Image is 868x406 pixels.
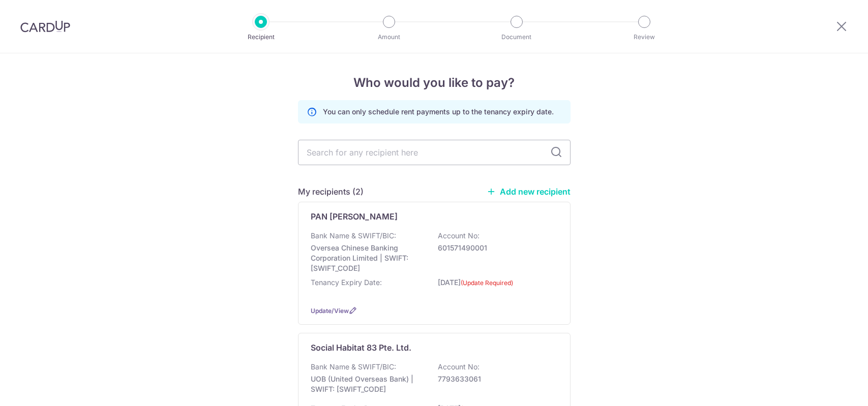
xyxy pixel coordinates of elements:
a: Update/View [311,307,349,315]
p: Bank Name & SWIFT/BIC: [311,231,396,241]
p: Bank Name & SWIFT/BIC: [311,362,396,372]
p: Account No: [438,362,480,372]
p: [DATE] [438,277,552,294]
input: Search for any recipient here [298,140,571,165]
p: Social Habitat 83 Pte. Ltd. [311,341,411,354]
h4: Who would you like to pay? [298,74,571,92]
p: Review [607,32,682,42]
p: Oversea Chinese Banking Corporation Limited | SWIFT: [SWIFT_CODE] [311,243,425,273]
p: 7793633061 [438,374,552,384]
p: You can only schedule rent payments up to the tenancy expiry date. [323,107,554,117]
p: PAN [PERSON_NAME] [311,210,398,223]
p: Document [479,32,554,42]
p: Account No: [438,231,480,241]
p: Recipient [223,32,298,42]
h5: My recipients (2) [298,185,364,198]
a: Add new recipient [487,186,571,197]
p: UOB (United Overseas Bank) | SWIFT: [SWIFT_CODE] [311,374,425,394]
p: Amount [351,32,427,42]
p: 601571490001 [438,243,552,253]
p: Tenancy Expiry Date: [311,277,382,288]
label: (Update Required) [461,278,513,288]
img: CardUp [20,20,70,33]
